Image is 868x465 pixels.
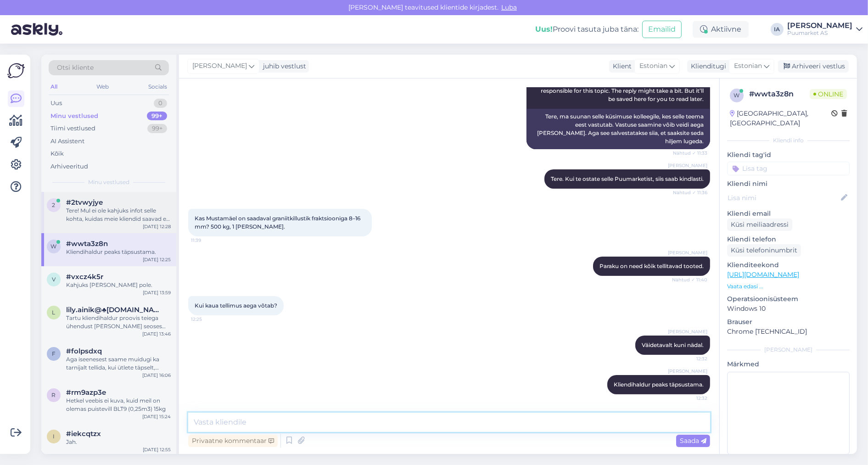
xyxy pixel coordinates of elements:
[787,29,852,37] div: Puumarket AS
[191,237,225,244] span: 11:39
[727,260,850,270] p: Klienditeekond
[143,289,171,296] div: [DATE] 13:59
[50,99,62,108] div: Uus
[195,215,362,230] span: Kas Mustamäel on saadaval graniitkillustik fraktsiooniga 8–16 mm? 500 kg, 1 [PERSON_NAME].
[727,244,801,257] div: Küsi telefoninumbrit
[727,136,850,145] div: Kliendi info
[614,381,704,388] span: Kliendihaldur peaks täpsustama.
[66,355,171,372] div: Aga iseenesest saame muidugi ka tarnijalt tellida, kui ütlete täpselt, millisele püssile.
[57,63,94,73] span: Otsi kliente
[154,99,167,108] div: 0
[66,198,103,207] span: #2tvwyjye
[147,124,167,133] div: 99+
[95,81,111,93] div: Web
[50,124,95,133] div: Tiimi vestlused
[66,347,102,355] span: #folpsdxq
[727,218,792,231] div: Küsi meiliaadressi
[52,350,56,357] span: f
[66,438,171,446] div: Jah.
[66,388,106,397] span: #rm9azp3e
[787,22,852,29] div: [PERSON_NAME]
[52,276,56,283] span: v
[143,223,171,230] div: [DATE] 12:28
[673,189,707,196] span: Nähtud ✓ 11:36
[142,372,171,379] div: [DATE] 16:06
[146,81,169,93] div: Socials
[727,317,850,327] p: Brauser
[66,314,171,331] div: Tartu kliendihaldur proovis teiega ühendust [PERSON_NAME] seoses tellimusega, aga ei saanud teid ...
[668,162,707,169] span: [PERSON_NAME]
[50,112,98,121] div: Minu vestlused
[727,179,850,189] p: Kliendi nimi
[599,263,704,269] span: Paraku on need kõik tellitavad tooted.
[188,435,278,447] div: Privaatne kommentaar
[727,235,850,244] p: Kliendi telefon
[734,92,740,99] span: w
[668,328,707,335] span: [PERSON_NAME]
[52,202,56,208] span: 2
[52,309,56,316] span: l
[66,273,103,281] span: #vxcz4k5r
[727,294,850,304] p: Operatsioonisüsteem
[727,304,850,314] p: Windows 10
[66,306,162,314] span: lily.ainik@♣mail.ee
[147,112,167,121] div: 99+
[66,240,108,248] span: #wwta3z8n
[727,150,850,160] p: Kliendi tag'id
[50,137,84,146] div: AI Assistent
[727,270,799,279] a: [URL][DOMAIN_NAME]
[680,437,706,445] span: Saada
[668,368,707,375] span: [PERSON_NAME]
[668,249,707,256] span: [PERSON_NAME]
[66,397,171,413] div: Hetkel veebis ei kuva, kuid meil on olemas puistevill BLT9 (0,25m3) 15kg
[693,21,749,38] div: Aktiivne
[50,162,88,171] div: Arhiveeritud
[728,193,839,203] input: Lisa nimi
[551,175,704,182] span: Tere. Kui te ostate selle Puumarketist, siis saab kindlasti.
[810,89,847,99] span: Online
[541,79,705,102] span: Hello, I am routing this question to the colleague who is responsible for this topic. The reply m...
[673,355,707,362] span: 12:32
[771,23,784,36] div: IA
[673,395,707,402] span: 12:32
[727,209,850,218] p: Kliendi email
[787,22,862,37] a: [PERSON_NAME]Puumarket AS
[639,61,667,71] span: Estonian
[687,62,726,71] div: Klienditugi
[727,346,850,354] div: [PERSON_NAME]
[778,60,849,73] div: Arhiveeri vestlus
[66,207,171,223] div: Tere! Mul ei ole kahjuks infot selle kohta, kuidas meie kliendid saavad e-arveid tellida. Edastan...
[535,25,553,34] b: Uus!
[642,21,682,38] button: Emailid
[673,150,707,157] span: Nähtud ✓ 11:33
[7,62,25,79] img: Askly Logo
[609,62,632,71] div: Klient
[730,109,831,128] div: [GEOGRAPHIC_DATA], [GEOGRAPHIC_DATA]
[143,446,171,453] div: [DATE] 12:55
[192,61,247,71] span: [PERSON_NAME]
[49,81,59,93] div: All
[734,61,762,71] span: Estonian
[88,178,129,186] span: Minu vestlused
[535,24,638,35] div: Proovi tasuta juba täna:
[142,331,171,337] div: [DATE] 13:46
[143,256,171,263] div: [DATE] 12:25
[727,282,850,291] p: Vaata edasi ...
[66,248,171,256] div: Kliendihaldur peaks täpsustama.
[191,316,225,323] span: 12:25
[526,109,710,149] div: Tere, ma suunan selle küsimuse kolleegile, kes selle teema eest vastutab. Vastuse saamine võib ve...
[142,413,171,420] div: [DATE] 15:24
[52,392,56,398] span: r
[727,359,850,369] p: Märkmed
[50,149,64,158] div: Kõik
[195,302,277,309] span: Kui kaua tellimus aega võtab?
[498,3,520,11] span: Luba
[727,162,850,175] input: Lisa tag
[66,430,101,438] span: #iekcqtzx
[51,243,57,250] span: w
[672,276,707,283] span: Nähtud ✓ 11:40
[749,89,810,100] div: # wwta3z8n
[259,62,306,71] div: juhib vestlust
[53,433,55,440] span: i
[66,281,171,289] div: Kahjuks [PERSON_NAME] pole.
